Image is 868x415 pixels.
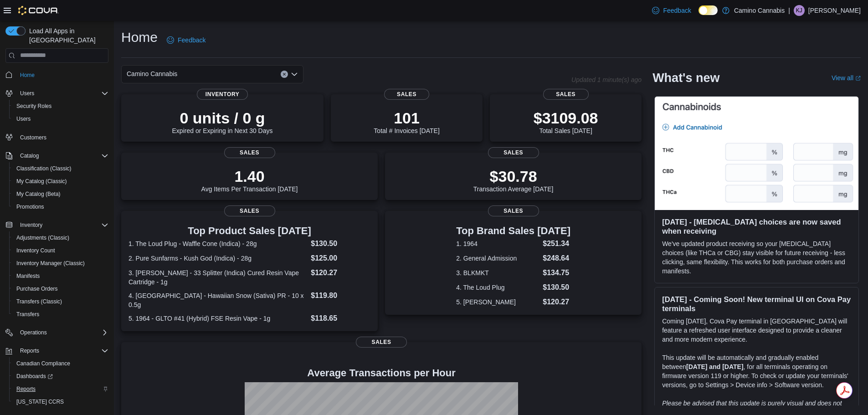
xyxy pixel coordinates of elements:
dd: $134.75 [543,267,570,278]
a: View allExternal link [832,74,861,82]
h3: [DATE] - Coming Soon! New terminal UI on Cova Pay terminals [662,295,851,313]
span: Home [16,69,108,81]
button: Catalog [2,149,112,162]
a: Security Roles [13,101,55,112]
button: Inventory Manager (Classic) [9,257,112,270]
span: Inventory [197,89,248,100]
span: [US_STATE] CCRS [16,398,64,405]
dd: $120.27 [543,297,570,307]
span: Users [16,88,108,99]
p: 0 units / 0 g [172,109,273,127]
dt: 5. 1964 - GLTO #41 (Hybrid) FSE Resin Vape - 1g [128,314,307,323]
button: Inventory Count [9,244,112,257]
dt: 1. The Loud Plug - Waffle Cone (Indica) - 28g [128,239,307,248]
span: Washington CCRS [13,396,108,407]
span: Operations [16,327,108,338]
dt: 2. General Admission [456,254,539,263]
button: Transfers [9,308,112,321]
a: Inventory Count [13,245,59,256]
span: Inventory [20,221,42,229]
button: Open list of options [291,71,298,78]
p: Camino Cannabis [734,5,785,16]
button: My Catalog (Beta) [9,188,112,200]
a: Feedback [648,1,694,20]
div: Total Sales [DATE] [534,109,598,134]
a: Users [13,113,34,124]
h3: [DATE] - [MEDICAL_DATA] choices are now saved when receiving [662,217,851,236]
span: Transfers [13,309,108,320]
a: Purchase Orders [13,283,62,294]
span: Reports [20,347,39,354]
p: | [788,5,790,16]
button: Inventory [16,220,46,231]
span: My Catalog (Beta) [16,190,61,198]
a: Canadian Compliance [13,358,74,369]
span: Load All Apps in [GEOGRAPHIC_DATA] [26,26,108,45]
a: Reports [13,384,39,395]
dd: $248.64 [543,253,570,264]
a: Transfers (Classic) [13,296,66,307]
span: My Catalog (Classic) [13,176,108,187]
span: Camino Cannabis [127,68,177,79]
span: Dashboards [13,371,108,382]
span: Inventory Count [16,247,55,254]
p: 101 [374,109,439,127]
div: Avg Items Per Transaction [DATE] [201,167,298,193]
a: Dashboards [13,371,56,382]
span: Classification (Classic) [16,165,72,172]
span: Transfers (Classic) [16,298,62,305]
span: Sales [224,205,275,216]
span: Catalog [20,152,39,159]
p: [PERSON_NAME] [808,5,861,16]
button: [US_STATE] CCRS [9,395,112,408]
span: Sales [488,147,539,158]
button: Reports [9,383,112,395]
div: Kevin Josephs [794,5,805,16]
h3: Top Brand Sales [DATE] [456,225,570,236]
span: Promotions [13,201,108,212]
h4: Average Transactions per Hour [128,368,634,379]
span: Transfers (Classic) [13,296,108,307]
span: Users [20,90,34,97]
p: Updated 1 minute(s) ago [571,76,642,83]
dd: $130.50 [543,282,570,293]
h1: Home [121,28,158,46]
button: Inventory [2,219,112,231]
button: Catalog [16,150,42,161]
a: Home [16,70,38,81]
span: Operations [20,329,47,336]
span: Manifests [13,271,108,282]
a: Transfers [13,309,43,320]
h2: What's new [652,71,719,85]
span: Canadian Compliance [13,358,108,369]
span: Feedback [178,36,205,45]
dt: 2. Pure Sunfarms - Kush God (Indica) - 28g [128,254,307,263]
button: Canadian Compliance [9,357,112,370]
dt: 5. [PERSON_NAME] [456,297,539,307]
p: $30.78 [473,167,554,185]
dd: $118.65 [311,313,370,324]
button: My Catalog (Classic) [9,175,112,188]
button: Classification (Classic) [9,162,112,175]
span: Customers [16,132,108,143]
span: Sales [356,337,407,348]
span: Classification (Classic) [13,163,108,174]
span: Adjustments (Classic) [13,232,108,243]
button: Users [2,87,112,100]
span: Adjustments (Classic) [16,234,69,241]
span: Feedback [663,6,691,15]
span: Purchase Orders [13,283,108,294]
span: Sales [224,147,275,158]
span: My Catalog (Classic) [16,178,67,185]
button: Users [9,113,112,125]
span: Purchase Orders [16,285,58,292]
span: Sales [384,89,430,100]
span: Sales [488,205,539,216]
a: Inventory Manager (Classic) [13,258,88,269]
span: My Catalog (Beta) [13,189,108,200]
dt: 4. [GEOGRAPHIC_DATA] - Hawaiian Snow (Sativa) PR - 10 x 0.5g [128,291,307,309]
span: Manifests [16,272,40,280]
span: Customers [20,134,46,141]
button: Operations [16,327,51,338]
